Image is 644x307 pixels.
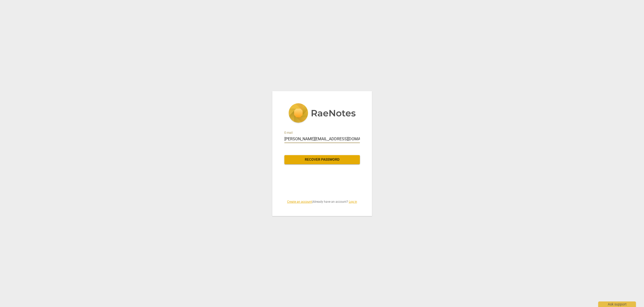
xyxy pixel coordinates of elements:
div: Ask support [598,301,636,307]
img: 5ac2273c67554f335776073100b6d88f.svg [288,103,356,124]
button: Recover password [284,155,360,164]
span: Recover password [288,157,356,162]
a: Create an account [287,200,312,203]
a: Log in [349,200,357,203]
span: | Already have an account? [284,200,360,204]
label: E-mail [284,131,293,134]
